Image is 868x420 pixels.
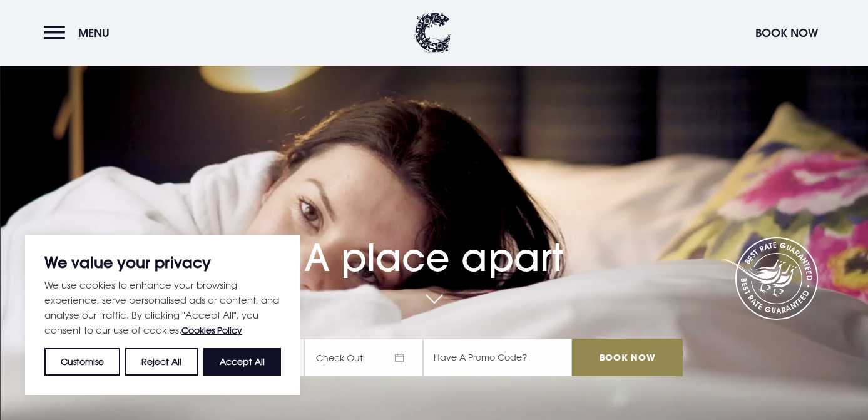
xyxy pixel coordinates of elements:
button: Customise [44,348,120,376]
button: Accept All [203,348,281,376]
input: Book Now [572,339,682,376]
h1: A place apart [185,210,682,280]
p: We value your privacy [44,255,281,270]
a: Cookies Policy [181,325,242,335]
p: We use cookies to enhance your browsing experience, serve personalised ads or content, and analys... [44,277,281,338]
div: We value your privacy [25,235,300,395]
span: Menu [78,26,110,40]
button: Reject All [125,348,198,376]
span: Check Out [304,339,423,376]
img: Clandeboye Lodge [414,13,451,53]
input: Have A Promo Code? [423,339,572,376]
button: Book Now [749,19,824,46]
button: Menu [44,19,116,46]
